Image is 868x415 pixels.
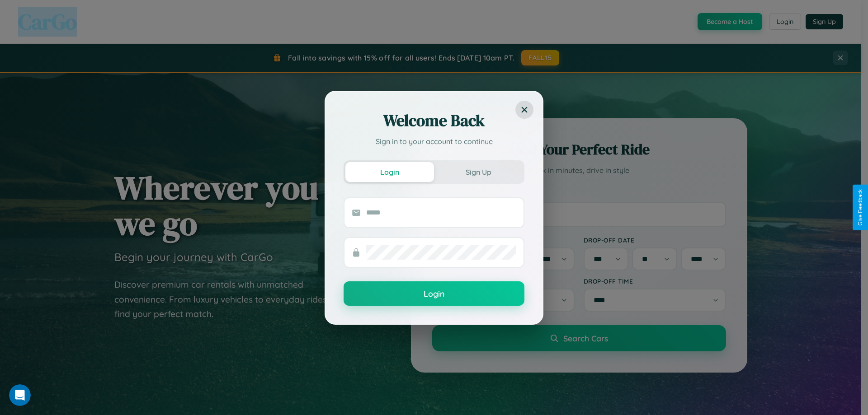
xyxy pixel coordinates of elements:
[857,189,863,226] div: Give Feedback
[344,110,524,131] h2: Welcome Back
[434,162,523,182] button: Sign Up
[344,136,524,147] p: Sign in to your account to continue
[345,162,434,182] button: Login
[344,281,524,306] button: Login
[9,384,31,406] iframe: Intercom live chat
